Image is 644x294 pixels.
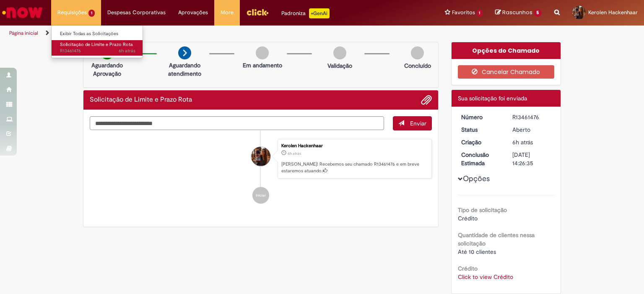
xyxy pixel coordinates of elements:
[178,46,191,59] img: arrow-next.png
[393,116,432,130] button: Enviar
[251,147,270,166] div: Kerolen Hackenhaar
[281,8,330,18] div: Padroniza
[281,143,427,148] div: Kerolen Hackenhaar
[288,151,301,156] span: 6h atrás
[51,25,143,58] ul: Requisições
[88,10,95,17] span: 1
[90,130,432,212] ul: Histórico de tíquete
[455,125,506,134] dt: Status
[452,42,561,59] div: Opções do Chamado
[256,46,269,59] img: img-circle-grey.png
[281,161,427,174] p: [PERSON_NAME]! Recebemos seu chamado R13461476 e em breve estaremos atuando.
[60,48,135,54] span: R13461476
[495,9,542,17] a: Rascunhos
[327,61,352,70] p: Validação
[502,8,532,16] span: Rascunhos
[309,8,330,18] p: +GenAi
[588,9,638,16] span: Kerolen Hackenhaar
[458,231,535,247] b: Quantidade de clientes nessa solicitação
[512,138,533,146] span: 6h atrás
[221,8,234,17] span: More
[52,29,144,38] a: Exibir Todas as Solicitações
[455,113,506,121] dt: Número
[87,61,127,78] p: Aguardando Aprovação
[243,61,282,69] p: Em andamento
[410,120,426,127] span: Enviar
[455,138,506,146] dt: Criação
[288,151,301,156] time: 29/08/2025 10:26:29
[458,273,513,281] a: Click to view Crédito
[452,8,475,17] span: Favoritos
[458,248,496,256] span: Até 10 clientes
[119,48,135,54] span: 6h atrás
[119,48,135,54] time: 29/08/2025 10:26:32
[512,138,533,146] time: 29/08/2025 10:26:29
[57,8,87,17] span: Requisições
[458,265,478,272] b: Crédito
[477,10,483,17] span: 1
[107,8,166,17] span: Despesas Corporativas
[512,125,551,134] div: Aberto
[458,215,478,222] span: Crédito
[178,8,208,17] span: Aprovações
[512,151,551,167] div: [DATE] 14:26:35
[458,65,555,79] button: Cancelar Chamado
[90,139,432,179] li: Kerolen Hackenhaar
[411,46,424,59] img: img-circle-grey.png
[52,40,144,56] a: Aberto R13461476 : Solicitação de Limite e Prazo Rota
[421,95,432,105] button: Adicionar anexos
[9,30,38,36] a: Página inicial
[90,116,384,130] textarea: Digite sua mensagem aqui...
[458,206,507,214] b: Tipo de solicitação
[164,61,205,78] p: Aguardando atendimento
[90,96,192,104] h2: Solicitação de Limite e Prazo Rota Histórico de tíquete
[458,95,527,102] span: Sua solicitação foi enviada
[1,4,44,21] img: ServiceNow
[404,61,431,70] p: Concluído
[512,113,551,121] div: R13461476
[455,151,506,167] dt: Conclusão Estimada
[534,9,542,17] span: 5
[60,41,133,48] span: Solicitação de Limite e Prazo Rota
[333,46,346,59] img: img-circle-grey.png
[512,138,551,146] div: 29/08/2025 10:26:29
[246,6,269,18] img: click_logo_yellow_360x200.png
[6,26,423,41] ul: Trilhas de página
